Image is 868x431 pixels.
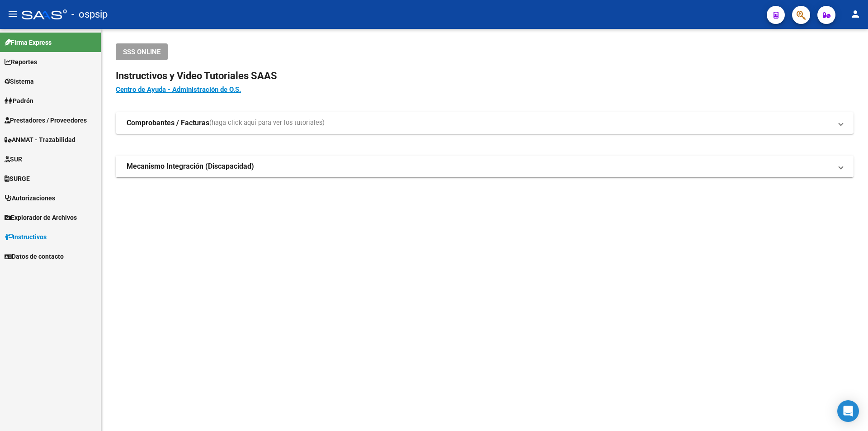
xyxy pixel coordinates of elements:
span: Reportes [5,57,37,67]
span: Sistema [5,76,34,86]
span: SURGE [5,174,30,184]
span: Prestadores / Proveedores [5,115,87,125]
mat-icon: person [850,9,861,19]
a: Centro de Ayuda - Administración de O.S. [116,85,241,94]
span: Explorador de Archivos [5,213,77,223]
span: Padrón [5,96,33,106]
span: - ospsip [71,5,108,24]
span: Instructivos [5,232,47,242]
strong: Mecanismo Integración (Discapacidad) [127,161,254,171]
span: Firma Express [5,38,52,47]
span: (haga click aquí para ver los tutoriales) [209,118,325,128]
span: Datos de contacto [5,251,64,261]
button: SSS ONLINE [116,43,168,60]
mat-expansion-panel-header: Comprobantes / Facturas(haga click aquí para ver los tutoriales) [116,112,854,134]
mat-expansion-panel-header: Mecanismo Integración (Discapacidad) [116,156,854,177]
span: SSS ONLINE [123,48,160,56]
h2: Instructivos y Video Tutoriales SAAS [116,67,854,85]
mat-icon: menu [7,9,18,19]
span: Autorizaciones [5,193,55,203]
strong: Comprobantes / Facturas [127,118,209,128]
div: Open Intercom Messenger [837,400,859,422]
span: SUR [5,154,22,164]
span: ANMAT - Trazabilidad [5,135,75,145]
